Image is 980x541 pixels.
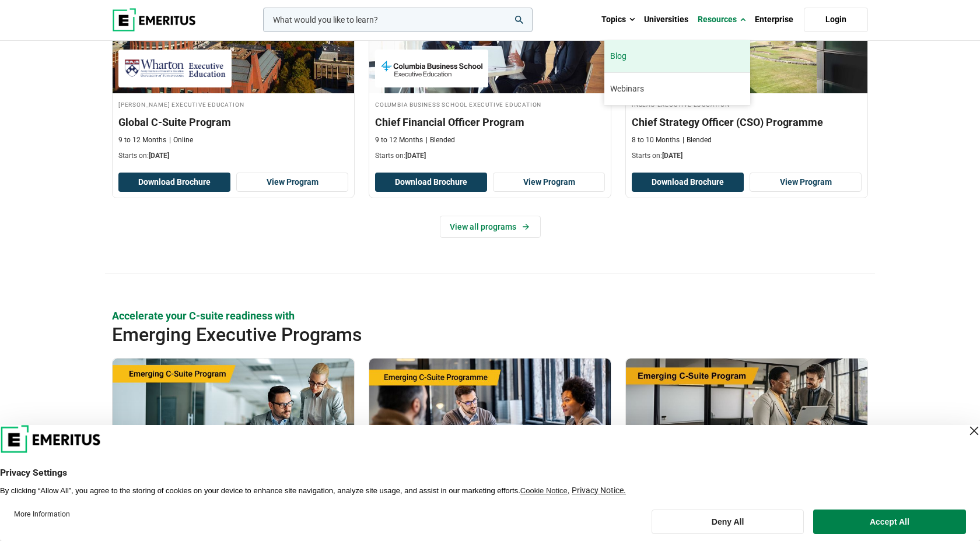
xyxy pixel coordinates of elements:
a: Webinars [604,73,750,105]
h3: Chief Strategy Officer (CSO) Programme [632,115,862,129]
button: Download Brochure [375,173,487,192]
img: Emerging CFO Program | Online Finance Course [113,359,354,475]
img: Wharton Executive Education [124,55,226,82]
span: [DATE] [405,152,426,160]
p: Starts on: [375,151,605,161]
p: 9 to 12 Months [375,135,423,145]
h4: [PERSON_NAME] Executive Education [118,99,348,109]
p: 8 to 10 Months [632,135,680,145]
p: Online [169,135,193,145]
p: Starts on: [632,151,862,161]
a: View Program [750,173,862,192]
img: Emerging CTO Programme | Online Business Management Course [369,359,611,475]
img: Columbia Business School Executive Education [381,55,482,82]
p: Accelerate your C-suite readiness with [112,308,868,323]
a: Blog [604,40,750,72]
button: Download Brochure [632,173,744,192]
img: Emerging COO Program | Online Supply Chain and Operations Course [626,359,867,475]
p: Starts on: [118,151,348,161]
h3: Chief Financial Officer Program [375,115,605,129]
span: [DATE] [662,152,682,160]
button: Download Brochure [118,173,230,192]
p: Blended [682,135,712,145]
h2: Emerging Executive Programs [112,323,792,346]
input: woocommerce-product-search-field-0 [263,8,533,32]
p: Blended [426,135,455,145]
a: View Program [493,173,605,192]
h4: Columbia Business School Executive Education [375,99,605,109]
span: [DATE] [149,152,169,160]
p: 9 to 12 Months [118,135,166,145]
h3: Global C-Suite Program [118,115,348,129]
a: Login [804,8,868,32]
a: View Program [236,173,348,192]
a: View all programs [440,216,541,238]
